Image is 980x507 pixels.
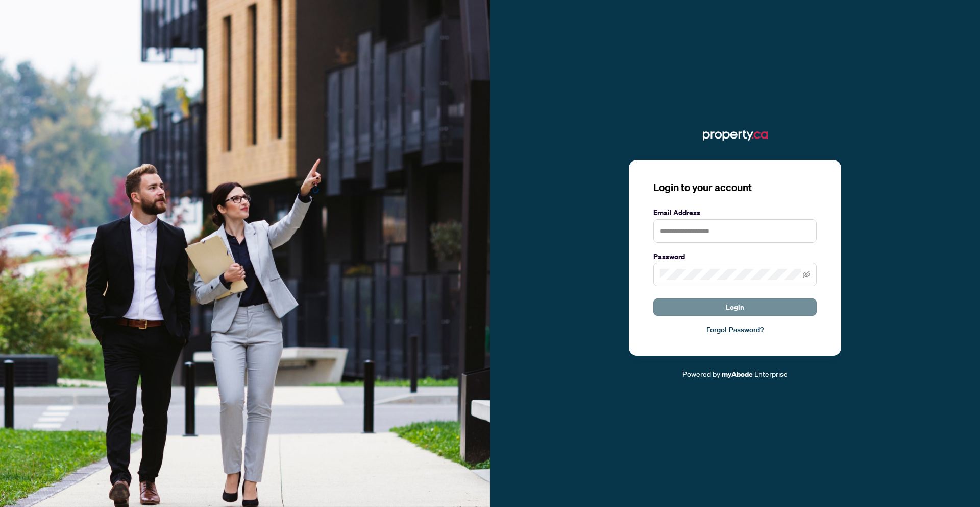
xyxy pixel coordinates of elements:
label: Email Address [653,207,817,218]
button: Login [653,298,817,316]
span: Powered by [682,369,720,378]
span: eye-invisible [803,271,810,278]
img: ma-logo [703,127,768,144]
a: myAbode [722,368,753,380]
span: Login [726,299,744,315]
label: Password [653,251,817,262]
h3: Login to your account [653,180,817,195]
a: Forgot Password? [653,324,817,335]
span: Enterprise [754,369,788,378]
